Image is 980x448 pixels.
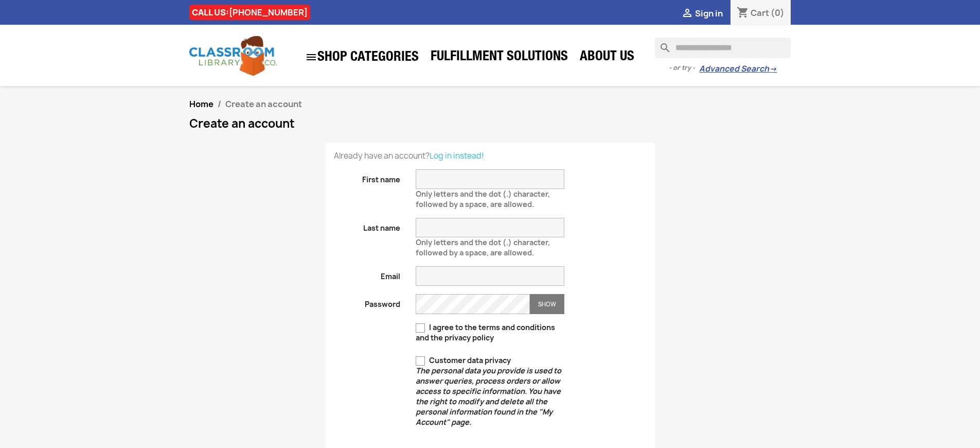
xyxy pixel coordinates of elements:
span: Only letters and the dot (.) character, followed by a space, are allowed. [416,185,550,209]
span: (0) [771,7,785,19]
i:  [681,8,693,20]
label: Last name [326,218,408,233]
span: Create an account [225,98,302,110]
i: search [655,38,667,50]
a:  Sign in [681,8,723,19]
a: Log in instead! [430,150,484,161]
a: Home [189,98,213,110]
a: About Us [575,47,639,68]
label: First name [326,169,408,185]
a: [PHONE_NUMBER] [229,7,308,18]
label: Password [326,294,408,309]
span: Only letters and the dot (.) character, followed by a space, are allowed. [416,233,550,257]
span: - or try - [669,63,699,73]
span: Sign in [695,8,723,19]
i: shopping_cart [737,7,749,20]
p: Already have an account? [334,151,647,161]
img: Classroom Library Company [189,36,277,76]
label: Email [326,266,408,282]
a: Fulfillment Solutions [425,47,573,68]
div: CALL US: [189,5,310,20]
input: Search [655,38,791,58]
span: → [769,64,777,74]
label: Customer data privacy [416,355,564,427]
button: Show [530,294,564,314]
i:  [305,51,317,63]
a: Advanced Search→ [699,64,777,74]
span: Cart [751,7,769,19]
h1: Create an account [189,117,791,130]
label: I agree to the terms and conditions and the privacy policy [416,322,564,343]
a: SHOP CATEGORIES [300,46,424,68]
em: The personal data you provide is used to answer queries, process orders or allow access to specif... [416,366,561,427]
input: Password input [416,294,530,314]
